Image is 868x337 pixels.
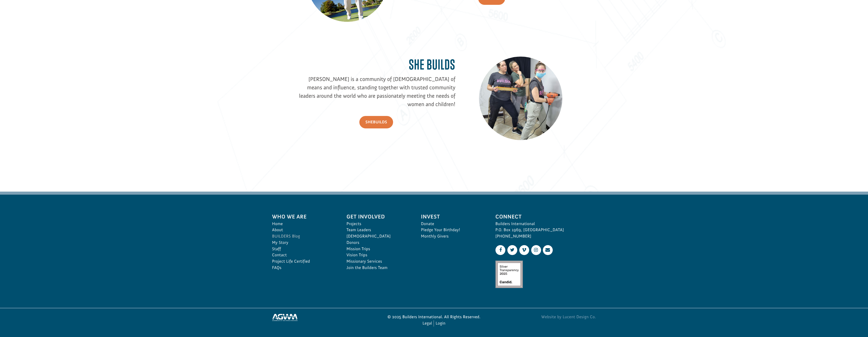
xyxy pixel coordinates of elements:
[346,233,410,240] a: [DEMOGRAPHIC_DATA]
[495,212,596,221] span: Connect
[272,314,298,321] img: Assemblies of God World Missions
[72,10,94,19] button: Donate
[436,320,446,327] a: Login
[531,245,541,255] a: Instagram
[346,252,410,258] a: Vision Trips
[272,221,336,227] a: Home
[346,221,410,227] a: Projects
[381,314,487,320] p: © 2025 Builders International. All Rights Reserved.
[272,212,336,221] span: Who We Are
[272,265,336,271] a: FAQs
[479,57,562,140] img: 20230609_083026_1075C9
[495,221,596,240] p: Builders International P.O. Box 1969, [GEOGRAPHIC_DATA] [PHONE_NUMBER]
[519,245,529,255] a: Vimeo
[422,320,432,327] a: Legal
[272,227,336,233] a: About
[421,233,484,240] a: Monthly Givers
[346,258,410,265] a: Missionary Services
[421,227,484,233] a: Pledge Your Birthday!
[272,240,336,246] a: My Story
[421,212,484,221] span: Invest
[421,221,484,227] a: Donate
[297,57,455,75] h2: She Builds
[9,20,13,24] img: US.png
[495,245,505,255] a: Facebook
[495,261,523,288] img: Silver Transparency Rating for 2025 by Candid
[9,5,70,15] div: Bethel Assembly of [DEMOGRAPHIC_DATA] donated $1,000
[272,233,336,240] a: BUILDERS Blog
[272,252,336,258] a: Contact
[346,227,410,233] a: Team Leaders
[346,212,410,221] span: Get Involved
[14,20,70,24] span: [DEMOGRAPHIC_DATA] , [GEOGRAPHIC_DATA]
[272,258,336,265] a: Project Life Certified
[346,240,410,246] a: Donors
[299,76,455,108] span: [PERSON_NAME] is a community of [DEMOGRAPHIC_DATA] of means and influence, standing together with...
[543,245,553,255] a: Contact Us
[346,246,410,252] a: Mission Trips
[9,16,70,19] div: to
[490,314,596,320] a: Website by Lucent Design Co.
[12,15,43,19] strong: Builders International
[359,116,393,128] a: SheBUILDS
[272,246,336,252] a: Staff
[507,245,517,255] a: Twitter
[346,265,410,271] a: Join the Builders Team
